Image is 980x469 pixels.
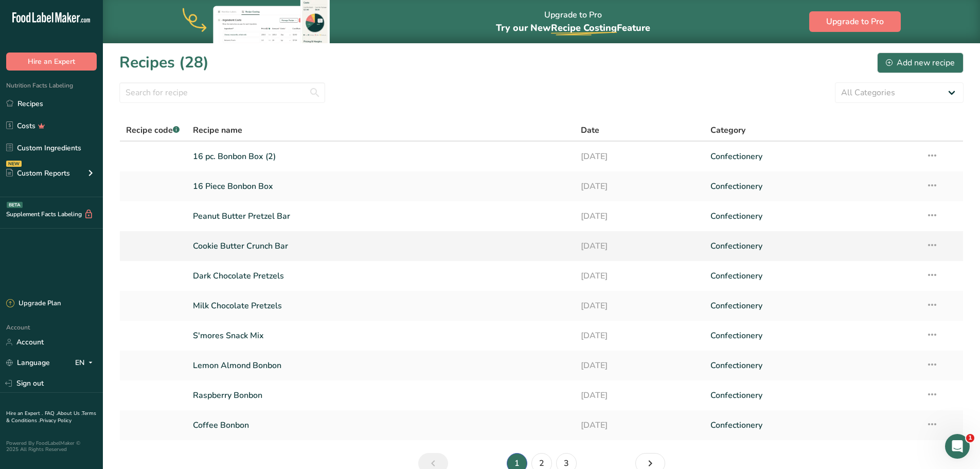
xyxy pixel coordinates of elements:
[193,205,569,227] a: Peanut Butter Pretzel Bar
[6,161,22,167] div: NEW
[126,125,180,136] span: Recipe code
[6,410,43,417] a: Hire an Expert .
[193,176,569,197] a: 16 Piece Bonbon Box
[710,176,914,197] a: Confectionery
[7,202,23,208] div: BETA
[551,22,617,34] span: Recipe Costing
[193,235,569,257] a: Cookie Butter Crunch Bar
[581,355,698,376] a: [DATE]
[6,168,70,179] div: Custom Reports
[710,235,914,257] a: Confectionery
[581,235,698,257] a: [DATE]
[6,53,97,71] button: Hire an Expert
[710,385,914,406] a: Confectionery
[581,205,698,227] a: [DATE]
[710,265,914,287] a: Confectionery
[966,434,974,442] span: 1
[581,265,698,287] a: [DATE]
[581,146,698,167] a: [DATE]
[193,355,569,376] a: Lemon Almond Bonbon
[581,176,698,197] a: [DATE]
[496,1,650,43] div: Upgrade to Pro
[710,355,914,376] a: Confectionery
[710,414,914,436] a: Confectionery
[581,295,698,317] a: [DATE]
[6,354,50,372] a: Language
[6,299,61,309] div: Upgrade Plan
[581,325,698,346] a: [DATE]
[119,51,209,74] h1: Recipes (28)
[710,124,745,136] span: Category
[945,434,970,459] iframe: Intercom live chat
[57,410,82,417] a: About Us .
[193,414,569,436] a: Coffee Bonbon
[75,357,97,369] div: EN
[877,53,964,73] button: Add new recipe
[809,11,901,32] button: Upgrade to Pro
[193,146,569,167] a: 16 pc. Bonbon Box (2)
[193,265,569,287] a: Dark Chocolate Pretzels
[886,57,955,69] div: Add new recipe
[826,15,884,28] span: Upgrade to Pro
[193,295,569,317] a: Milk Chocolate Pretzels
[40,417,72,424] a: Privacy Policy
[710,295,914,317] a: Confectionery
[581,124,599,136] span: Date
[193,385,569,406] a: Raspberry Bonbon
[193,325,569,346] a: S'mores Snack Mix
[581,385,698,406] a: [DATE]
[710,205,914,227] a: Confectionery
[710,146,914,167] a: Confectionery
[193,124,242,136] span: Recipe name
[6,440,97,453] div: Powered By FoodLabelMaker © 2025 All Rights Reserved
[581,414,698,436] a: [DATE]
[710,325,914,346] a: Confectionery
[45,410,57,417] a: FAQ .
[496,22,650,34] span: Try our New Feature
[6,410,96,424] a: Terms & Conditions .
[119,82,325,103] input: Search for recipe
